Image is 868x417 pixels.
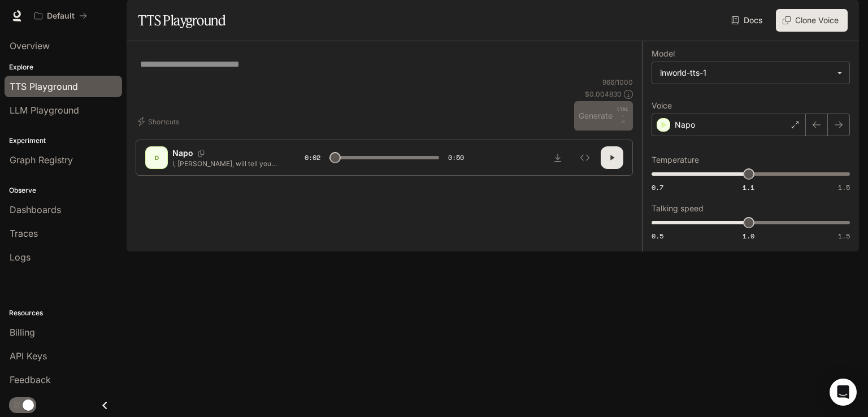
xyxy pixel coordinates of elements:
[47,11,75,21] p: Default
[193,150,209,157] button: Copy Voice ID
[675,119,695,131] p: Napo
[652,102,672,110] p: Voice
[838,231,850,241] span: 1.5
[448,152,464,163] span: 0:50
[660,67,831,79] div: inworld-tts-1
[172,159,277,168] p: I, [PERSON_NAME], will tell you something [DATE] that few men and women on this earth will ever d...
[776,9,848,32] button: Clone Voice
[652,62,849,84] div: inworld-tts-1
[138,9,225,32] h1: TTS Playground
[602,77,633,87] p: 966 / 1000
[305,152,320,163] span: 0:02
[729,9,767,32] a: Docs
[585,89,622,99] p: $ 0.004830
[574,146,596,169] button: Inspect
[147,149,166,167] div: D
[652,156,699,164] p: Temperature
[743,183,754,192] span: 1.1
[743,231,754,241] span: 1.0
[29,5,92,27] button: All workspaces
[136,112,184,131] button: Shortcuts
[652,205,704,212] p: Talking speed
[546,146,569,169] button: Download audio
[172,147,193,159] p: Napo
[652,183,663,192] span: 0.7
[838,183,850,192] span: 1.5
[652,231,663,241] span: 0.5
[830,379,857,406] div: Open Intercom Messenger
[652,50,675,58] p: Model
